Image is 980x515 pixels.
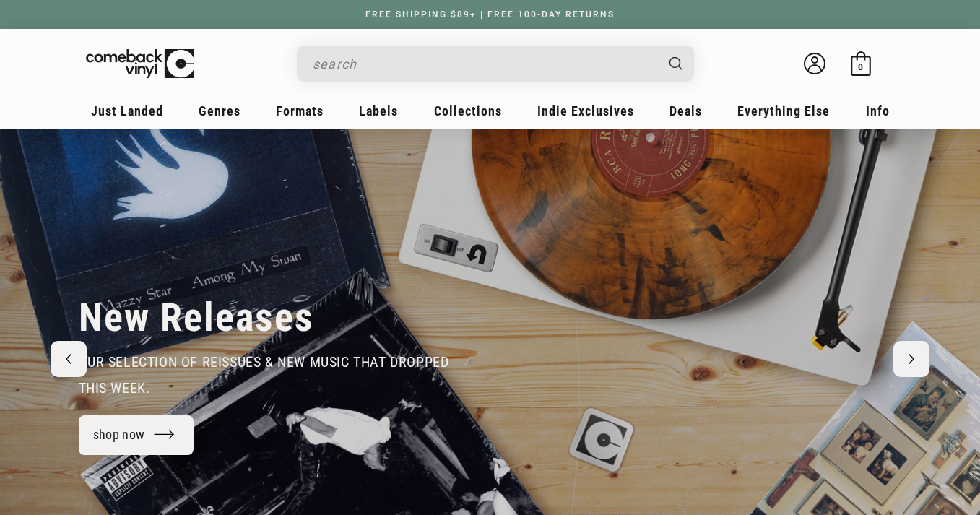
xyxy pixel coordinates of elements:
span: Collections [434,103,502,118]
span: Info [866,103,890,118]
span: our selection of reissues & new music that dropped this week. [79,353,449,397]
span: Labels [359,103,398,118]
span: Genres [199,103,240,118]
a: shop now [79,415,194,455]
span: Just Landed [91,103,163,118]
button: Search [656,46,695,82]
div: Search [297,46,694,82]
h2: New Releases [79,294,314,342]
span: Deals [669,103,702,118]
span: Formats [276,103,324,118]
span: Everything Else [737,103,830,118]
span: Indie Exclusives [537,103,634,118]
input: search [313,49,655,79]
a: FREE SHIPPING $89+ | FREE 100-DAY RETURNS [351,9,629,20]
span: 0 [858,61,863,72]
